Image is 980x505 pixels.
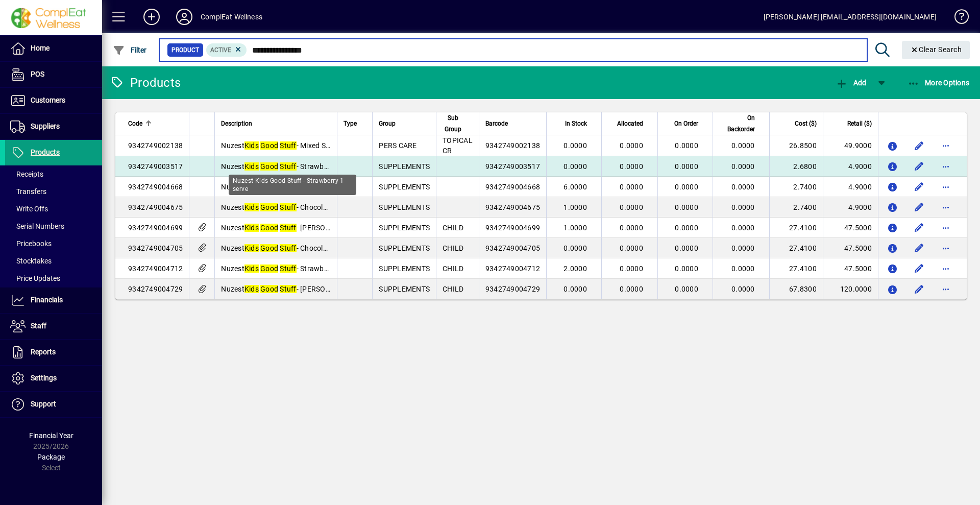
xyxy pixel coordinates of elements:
a: Stocktakes [5,252,102,270]
span: Price Updates [10,274,60,282]
span: Reports [31,348,56,356]
span: Nuzest - [PERSON_NAME] 675g [221,285,375,293]
div: In Stock [553,118,596,129]
span: PERS CARE [379,141,416,150]
em: Kids [244,224,259,232]
span: 9342749004712 [485,264,540,273]
span: Type [344,118,357,129]
td: 27.4100 [769,238,823,258]
span: SUPPLEMENTS [379,203,430,211]
a: Support [5,392,102,417]
span: 0.0000 [620,264,643,273]
a: Receipts [5,165,102,183]
span: 9342749004699 [128,224,183,232]
span: Product [171,45,199,55]
div: Group [379,118,430,129]
span: Write Offs [10,205,48,213]
div: Description [221,118,331,129]
button: Edit [911,158,927,175]
span: 9342749004675 [485,203,540,211]
span: 9342749004729 [128,285,183,293]
span: Retail ($) [847,118,872,129]
em: Good [260,162,278,171]
a: Financials [5,287,102,313]
span: SUPPLEMENTS [379,224,430,232]
button: More options [938,158,954,175]
span: Stocktakes [10,257,52,265]
span: More Options [908,79,970,87]
span: 9342749004729 [485,285,540,293]
span: 0.0000 [675,264,698,273]
em: Stuff [280,244,296,252]
span: Allocated [617,118,643,129]
div: [PERSON_NAME] [EMAIL_ADDRESS][DOMAIN_NAME] [764,9,937,25]
span: In Stock [565,118,587,129]
span: SUPPLEMENTS [379,285,430,293]
button: Edit [911,281,927,297]
div: Code [128,118,183,129]
button: More options [938,281,954,297]
span: 0.0000 [731,141,755,150]
a: Price Updates [5,270,102,287]
span: 0.0000 [731,203,755,211]
span: Customers [31,96,65,104]
button: Edit [911,199,927,215]
em: Good [260,264,278,273]
td: 47.5000 [823,258,878,279]
span: SUPPLEMENTS [379,244,430,252]
span: Description [221,118,252,129]
span: Nuzest - [PERSON_NAME] 1 serve [221,183,381,191]
span: 0.0000 [731,224,755,232]
span: 1.0000 [563,203,587,211]
button: Profile [168,8,201,26]
a: POS [5,62,102,87]
td: 27.4100 [769,218,823,238]
span: 9342749004699 [485,224,540,232]
div: Sub Group [443,112,473,135]
em: Kids [244,264,259,273]
span: 0.0000 [620,224,643,232]
span: Nuzest - [PERSON_NAME] 225g [221,224,375,232]
button: Add [833,74,869,92]
span: Transfers [10,187,46,196]
em: Good [260,141,278,150]
span: 6.0000 [563,183,587,191]
div: On Backorder [719,112,764,135]
span: 0.0000 [731,162,755,171]
em: Stuff [280,162,296,171]
span: 9342749004705 [485,244,540,252]
a: Reports [5,340,102,365]
span: 0.0000 [675,183,698,191]
button: More options [938,179,954,195]
span: 1.0000 [563,224,587,232]
span: 0.0000 [620,162,643,171]
span: 0.0000 [731,264,755,273]
a: Home [5,36,102,61]
span: SUPPLEMENTS [379,264,430,273]
span: CHILD [443,264,463,273]
td: 49.9000 [823,135,878,156]
div: Barcode [485,118,540,129]
span: 0.0000 [675,203,698,211]
td: 2.6800 [769,156,823,177]
span: Support [31,400,56,408]
span: Pricebooks [10,239,52,248]
em: Kids [244,285,259,293]
button: Edit [911,240,927,256]
span: Nuzest - Strawberry 1 serve [221,162,361,171]
span: 0.0000 [620,244,643,252]
span: 9342749004668 [128,183,183,191]
td: 26.8500 [769,135,823,156]
span: Filter [113,46,147,54]
em: Good [260,203,278,211]
td: 47.5000 [823,238,878,258]
button: Edit [911,260,927,277]
span: Nuzest - Strawberry 225g [221,264,355,273]
span: POS [31,70,44,78]
span: On Backorder [719,112,755,135]
td: 4.9000 [823,177,878,197]
span: Code [128,118,142,129]
span: 9342749003517 [485,162,540,171]
span: 0.0000 [731,285,755,293]
a: Staff [5,314,102,339]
